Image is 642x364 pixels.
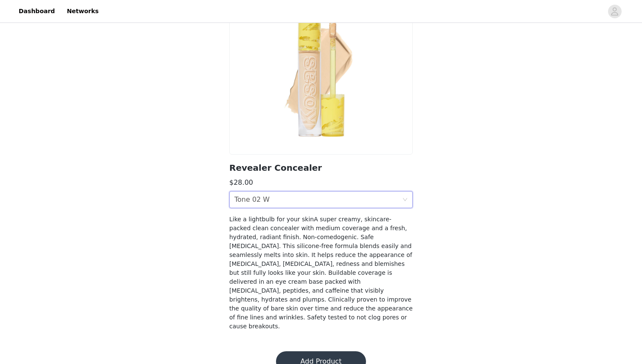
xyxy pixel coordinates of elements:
[14,2,60,21] a: Dashboard
[62,2,104,21] a: Networks
[403,197,408,203] i: icon: down
[229,161,413,174] h2: Revealer Concealer
[234,192,270,208] div: Tone 02 W
[229,215,413,331] h4: Like a lightbulb for your skinA super creamy, skincare-packed clean concealer with medium coverag...
[229,178,413,188] h3: $28.00
[611,5,619,18] div: avatar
